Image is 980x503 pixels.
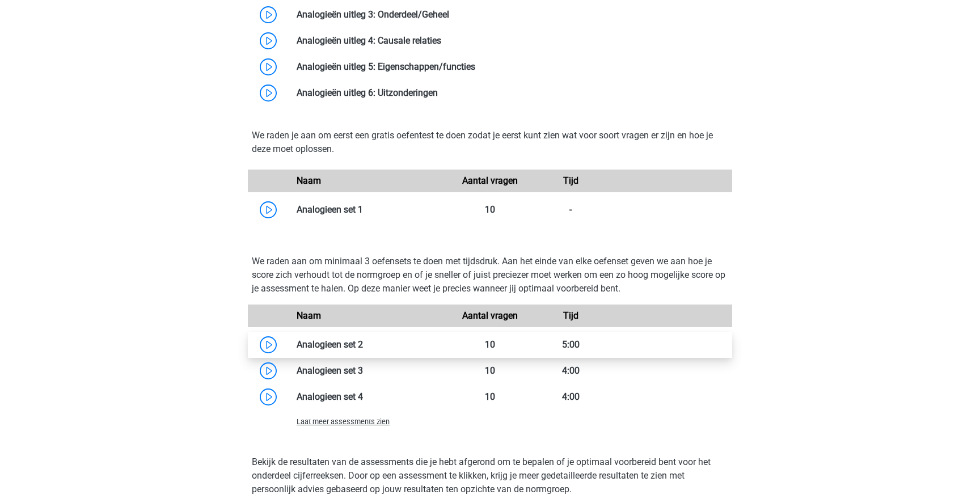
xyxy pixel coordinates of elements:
[288,174,450,188] div: Naam
[450,309,530,323] div: Aantal vragen
[450,174,530,188] div: Aantal vragen
[288,60,732,74] div: Analogieën uitleg 5: Eigenschappen/functies
[288,34,732,48] div: Analogieën uitleg 4: Causale relaties
[288,364,450,378] div: Analogieen set 3
[288,86,732,100] div: Analogieën uitleg 6: Uitzonderingen
[297,417,390,426] span: Laat meer assessments zien
[530,174,611,188] div: Tijd
[252,129,728,156] p: We raden je aan om eerst een gratis oefentest te doen zodat je eerst kunt zien wat voor soort vra...
[288,338,450,352] div: Analogieen set 2
[252,255,728,295] p: We raden aan om minimaal 3 oefensets te doen met tijdsdruk. Aan het einde van elke oefenset geven...
[530,309,611,323] div: Tijd
[252,455,728,496] p: Bekijk de resultaten van de assessments die je hebt afgerond om te bepalen of je optimaal voorber...
[288,203,450,217] div: Analogieen set 1
[288,309,450,323] div: Naam
[288,8,732,22] div: Analogieën uitleg 3: Onderdeel/Geheel
[288,390,450,404] div: Analogieen set 4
